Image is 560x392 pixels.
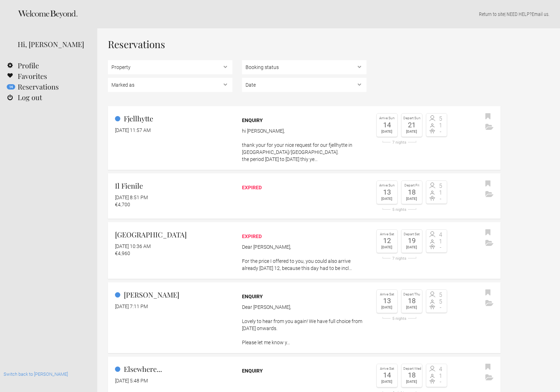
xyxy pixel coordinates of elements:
flynt-date-display: [DATE] 11:57 AM [115,127,151,133]
div: [DATE] [379,196,396,202]
button: Bookmark [484,179,492,189]
span: - [437,379,445,385]
p: Dear [PERSON_NAME], For the price I offered to you, you could also arrive already [DATE] 12, beca... [242,243,366,272]
span: - [437,244,445,250]
span: 5 [437,183,445,189]
a: Email us [532,11,548,17]
div: Enquiry [242,117,366,124]
span: 4 [437,232,445,238]
a: [GEOGRAPHIC_DATA] [DATE] 10:36 AM €4,960 expired Dear [PERSON_NAME], For the price I offered to y... [108,222,501,279]
span: - [437,305,445,310]
div: 14 [379,121,396,128]
a: [PERSON_NAME] [DATE] 7:11 PM Enquiry Dear [PERSON_NAME], Lovely to hear from you again! We have f... [108,282,501,353]
div: expired [242,184,366,191]
div: 13 [379,297,396,304]
span: 5 [437,116,445,122]
button: Archive [484,189,495,200]
div: [DATE] [379,244,396,250]
h2: Il Fienile [115,180,232,191]
h2: Fjellhytte [115,113,232,124]
flynt-notification-badge: 14 [7,84,15,90]
div: 13 [379,189,396,196]
flynt-date-display: [DATE] 5:48 PM [115,378,148,384]
span: - [437,129,445,134]
div: Arrive Sat [379,366,396,372]
button: Archive [484,298,495,309]
a: Return to site [479,11,504,17]
a: Il Fienile [DATE] 8:51 PM €4,700 expired Arrive Sun 13 [DATE] Depart Fri 18 [DATE] 5 nights 5 1 - [108,173,501,219]
div: 18 [403,297,420,304]
span: 4 [437,367,445,372]
div: Depart Wed [403,366,420,372]
flynt-date-display: [DATE] 10:36 AM [115,243,151,249]
select: , , , [108,78,232,92]
p: Dear [PERSON_NAME], Lovely to hear from you again! We have full choice from [DATE] onwards. Pleas... [242,304,366,346]
span: 1 [437,239,445,244]
div: 5 nights [376,317,422,321]
div: Arrive Sat [379,231,396,237]
div: Enquiry [242,367,366,374]
div: [DATE] [403,304,420,311]
flynt-currency: €4,700 [115,202,130,207]
flynt-date-display: [DATE] 7:11 PM [115,304,148,309]
div: 12 [379,237,396,244]
div: [DATE] [403,196,420,202]
div: 18 [403,189,420,196]
div: Arrive Sun [379,183,396,189]
select: , , , , , , , , , , , , , , [108,60,232,74]
a: Switch back to [PERSON_NAME] [4,371,68,377]
div: Arrive Sat [379,292,396,298]
h2: Elsewhere... [115,364,232,374]
button: Bookmark [484,111,492,122]
div: 5 nights [376,208,422,212]
flynt-currency: €4,960 [115,250,130,256]
p: | NEED HELP? . [108,11,549,18]
flynt-date-display: [DATE] 8:51 PM [115,195,148,200]
div: Depart Sun [403,115,420,121]
div: Depart Sat [403,231,420,237]
p: hi [PERSON_NAME], thank your for your nice request for our fjellhytte in [GEOGRAPHIC_DATA]/[GEOGR... [242,127,366,163]
span: 1 [437,123,445,128]
h2: [GEOGRAPHIC_DATA] [115,229,232,240]
span: 5 [437,299,445,305]
div: Hi, [PERSON_NAME] [18,39,87,50]
div: 14 [379,371,396,379]
div: 7 nights [376,256,422,260]
button: Archive [484,373,495,383]
span: - [437,196,445,202]
div: [DATE] [403,379,420,385]
span: 1 [437,373,445,379]
span: 1 [437,190,445,196]
div: Depart Fri [403,183,420,189]
div: [DATE] [403,244,420,250]
div: [DATE] [379,379,396,385]
div: Enquiry [242,293,366,300]
div: 18 [403,371,420,379]
div: [DATE] [403,128,420,135]
div: 21 [403,121,420,128]
button: Archive [484,122,495,133]
div: expired [242,233,366,240]
div: [DATE] [379,304,396,311]
div: 7 nights [376,140,422,144]
div: [DATE] [379,128,396,135]
a: Fjellhytte [DATE] 11:57 AM Enquiry hi [PERSON_NAME], thank your for your nice request for our fje... [108,106,501,170]
h2: [PERSON_NAME] [115,289,232,300]
button: Archive [484,238,495,249]
div: 19 [403,237,420,244]
button: Bookmark [484,362,492,373]
div: Arrive Sun [379,115,396,121]
select: , [242,78,366,92]
div: Depart Thu [403,292,420,298]
h1: Reservations [108,39,501,50]
select: , , [242,60,366,74]
span: 5 [437,292,445,298]
button: Bookmark [484,288,492,298]
button: Bookmark [484,227,492,238]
